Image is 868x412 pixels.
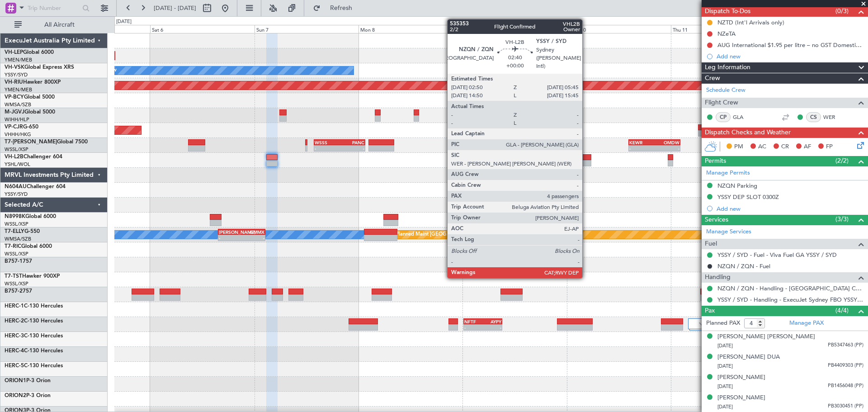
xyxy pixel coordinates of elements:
[322,5,360,11] span: Refresh
[717,342,733,349] span: [DATE]
[717,403,733,410] span: [DATE]
[781,142,789,152] span: CR
[705,239,717,249] span: Fuel
[717,363,733,369] span: [DATE]
[705,98,738,108] span: Flight Crew
[717,383,733,390] span: [DATE]
[5,50,23,55] span: VH-LEP
[806,112,821,122] div: CS
[5,86,32,93] a: YMEN/MEB
[705,128,791,138] span: Dispatch Checks and Weather
[655,140,679,145] div: OMDW
[5,303,24,309] span: HERC-1
[629,140,654,145] div: KEWR
[5,289,32,294] a: B757-2757
[717,296,863,303] a: YSSY / SYD - Handling - ExecuJet Sydney FBO YSSY / SYD
[705,156,726,166] span: Permits
[717,193,779,201] div: YSSY DEP SLOT 0300Z
[826,142,833,152] span: FP
[219,235,241,241] div: -
[5,161,30,168] a: YSHL/WOL
[5,229,40,234] a: T7-ELLYG-550
[5,318,24,324] span: HERC-2
[483,325,501,330] div: -
[28,1,80,15] input: Trip Number
[716,112,731,122] div: CP
[5,236,31,242] a: WMSA/SZB
[5,363,63,369] a: HERC-5C-130 Hercules
[758,142,766,152] span: AC
[717,284,863,292] a: NZQN / ZQN - Handling - [GEOGRAPHIC_DATA] Corporate Jet Services NZQN / ZQN
[5,95,24,100] span: VP-BCY
[828,403,863,410] span: PB3030451 (PP)
[835,6,849,16] span: (0/3)
[5,289,23,294] span: B757-2
[717,205,863,213] div: Add new
[5,124,23,130] span: VP-CJR
[315,146,340,151] div: -
[5,184,66,189] a: N604AUChallenger 604
[5,303,63,309] a: HERC-1C-130 Hercules
[5,333,63,339] a: HERC-3C-130 Hercules
[5,80,61,85] a: VH-RIUHawker 800XP
[396,228,547,242] div: Planned Maint [GEOGRAPHIC_DATA] ([GEOGRAPHIC_DATA] Intl)
[5,50,54,55] a: VH-LEPGlobal 6000
[5,80,23,85] span: VH-RIU
[804,142,811,152] span: AF
[828,382,863,390] span: PB1456048 (PP)
[5,348,24,354] span: HERC-4
[5,251,28,257] a: WSSL/XSP
[5,191,28,198] a: YSSY/SYD
[5,214,56,219] a: N8998KGlobal 6000
[5,318,63,324] a: HERC-2C-130 Hercules
[706,227,751,237] a: Manage Services
[717,41,863,49] div: AUG International $1.95 per litre – no GST Domestic $2.10 per litre plus GST
[464,325,483,330] div: -
[705,62,750,73] span: Leg Information
[315,140,340,145] div: WSSS
[717,251,837,259] a: YSSY / SYD - Fuel - Viva Fuel GA YSSY / SYD
[717,30,736,38] div: NZeTA
[655,146,679,151] div: -
[5,109,24,115] span: M-JGVJ
[705,215,728,225] span: Services
[717,52,863,60] div: Add new
[359,25,462,33] div: Mon 8
[699,322,704,326] img: arrow-gray.svg
[5,95,55,100] a: VP-BCYGlobal 5000
[483,319,501,324] div: AYPY
[717,262,770,270] a: NZQN / ZQN - Fuel
[789,319,824,328] a: Manage PAX
[5,124,38,130] a: VP-CJRG-650
[705,73,720,84] span: Crew
[717,182,757,189] div: NZQN Parking
[5,348,63,354] a: HERC-4C-130 Hercules
[219,229,241,235] div: [PERSON_NAME]
[5,139,57,145] span: T7-[PERSON_NAME]
[150,25,254,33] div: Sat 6
[5,378,51,384] a: ORION1P-3 Orion
[5,139,88,145] a: T7-[PERSON_NAME]Global 7500
[835,214,849,224] span: (3/3)
[5,154,24,160] span: VH-L2B
[5,65,74,70] a: VH-VSKGlobal Express XRS
[5,244,52,249] a: T7-RICGlobal 6000
[5,259,32,264] a: B757-1757
[835,156,849,166] span: (2/2)
[154,4,196,12] span: [DATE] - [DATE]
[733,113,753,121] a: GLA
[671,25,775,33] div: Thu 11
[734,142,743,152] span: PM
[5,221,28,227] a: WSSL/XSP
[717,19,784,26] div: NZTD (Int'l Arrivals only)
[5,333,24,339] span: HERC-3
[5,154,62,160] a: VH-L2BChallenger 604
[5,214,25,219] span: N8998K
[5,363,24,369] span: HERC-5
[5,71,28,78] a: YSSY/SYD
[5,259,23,264] span: B757-1
[242,229,264,235] div: GMMX
[5,229,24,234] span: T7-ELLY
[5,378,26,384] span: ORION1
[5,101,31,108] a: WMSA/SZB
